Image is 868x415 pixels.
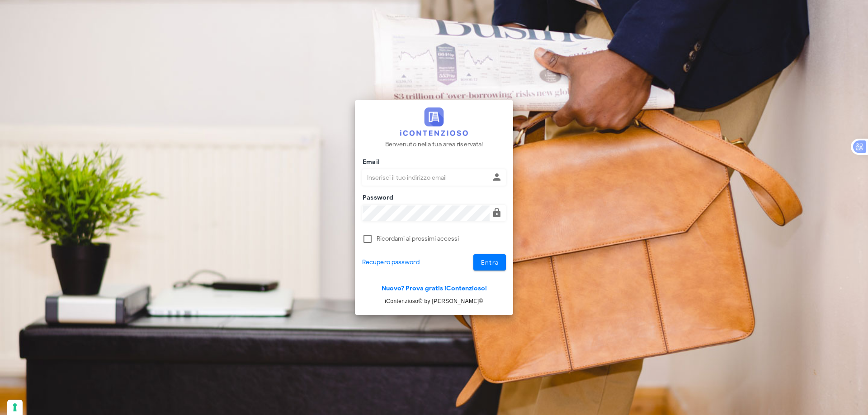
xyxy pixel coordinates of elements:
span: Entra [481,259,499,266]
label: Password [360,193,394,202]
button: Entra [473,254,506,270]
button: Le tue preferenze relative al consenso per le tecnologie di tracciamento [7,400,23,415]
a: Recupero password [362,257,420,267]
label: Email [360,158,380,167]
label: Ricordami ai prossimi accessi [377,234,506,243]
a: Nuovo? Prova gratis iContenzioso! [382,284,487,292]
input: Inserisci il tuo indirizzo email [363,170,490,185]
p: Benvenuto nella tua area riservata! [385,140,483,149]
p: iContenzioso® by [PERSON_NAME]© [355,297,513,306]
